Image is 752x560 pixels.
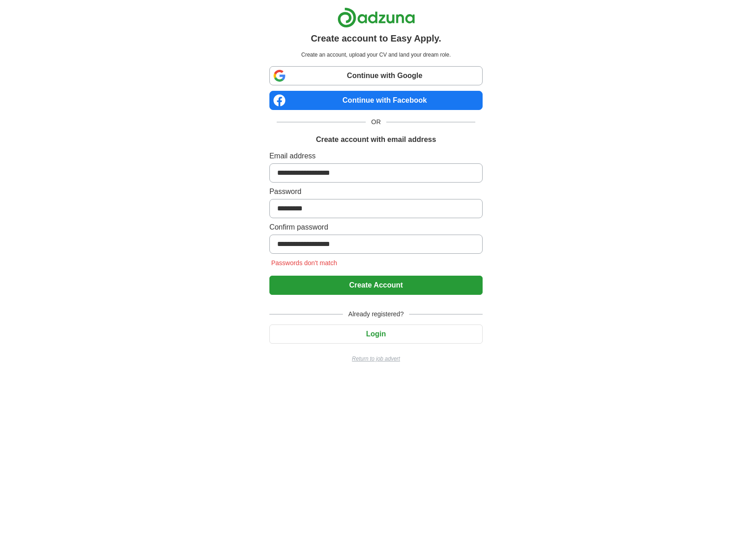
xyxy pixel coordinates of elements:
[269,186,483,197] label: Password
[269,66,483,85] a: Continue with Google
[271,51,481,59] p: Create an account, upload your CV and land your dream role.
[269,276,483,295] button: Create Account
[269,222,483,233] label: Confirm password
[269,330,483,338] a: Login
[269,259,339,267] span: Passwords don't match
[343,309,409,319] span: Already registered?
[269,324,483,344] button: Login
[366,117,386,127] span: OR
[269,91,483,110] a: Continue with Facebook
[311,31,442,45] h1: Create account to Easy Apply.
[269,355,483,363] a: Return to job advert
[269,151,483,162] label: Email address
[337,7,415,28] img: Adzuna logo
[316,134,436,145] h1: Create account with email address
